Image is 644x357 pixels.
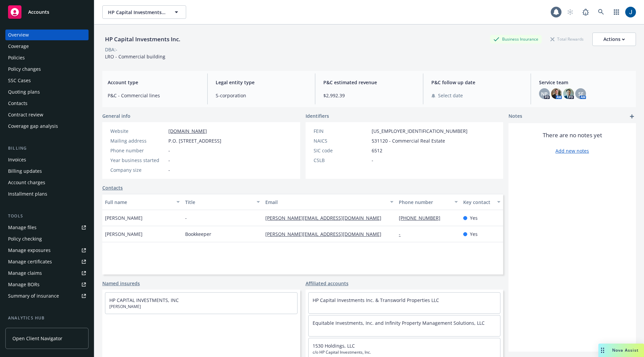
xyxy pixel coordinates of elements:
span: P&C - Commercial lines [108,92,199,99]
div: Coverage gap analysis [8,121,58,132]
div: Manage certificates [8,256,52,267]
div: SIC code [314,147,369,154]
a: Accounts [5,3,89,21]
a: Account charges [5,177,89,188]
button: Title [182,194,263,210]
span: P&C estimated revenue [323,79,415,86]
span: $2,992.39 [323,92,415,99]
span: Open Client Navigator [12,335,62,342]
span: - [185,214,187,221]
div: Coverage [8,41,29,52]
div: Mailing address [110,137,166,144]
span: [PERSON_NAME] [109,304,293,310]
span: - [168,157,170,164]
a: Manage certificates [5,256,89,267]
a: [PHONE_NUMBER] [399,215,446,221]
div: Policy changes [8,64,41,74]
a: Contacts [5,98,89,109]
a: Policy changes [5,64,89,74]
div: HP Capital Investments Inc. [102,35,183,44]
a: HP Capital Investments Inc. & Transworld Properties LLC [313,297,439,303]
img: photo [625,7,636,17]
span: SF [578,90,583,97]
div: Quoting plans [8,87,40,97]
button: Email [263,194,396,210]
span: There are no notes yet [543,131,602,139]
div: Manage claims [8,268,42,278]
a: HP CAPITAL INVESTMENTS, INC [109,297,179,303]
a: Start snowing [563,5,577,19]
span: P&C follow up date [431,79,523,86]
a: Manage exposures [5,245,89,256]
a: Coverage gap analysis [5,121,89,132]
a: - [399,231,406,237]
span: [PERSON_NAME] [105,231,143,238]
a: Contract review [5,109,89,120]
div: Manage BORs [8,279,40,290]
button: Key contact [461,194,503,210]
div: Policy checking [8,234,42,244]
div: Billing [5,145,89,152]
div: Year business started [110,157,166,164]
a: Contacts [102,184,123,191]
a: Affiliated accounts [306,280,348,287]
div: Key contact [463,199,493,206]
span: Yes [470,231,478,238]
span: Accounts [28,9,49,15]
div: Tools [5,213,89,219]
a: Search [594,5,608,19]
a: Switch app [610,5,623,19]
a: Quoting plans [5,87,89,97]
span: 6512 [372,147,382,154]
img: photo [551,88,562,99]
a: 1530 Holdings, LLC [313,343,355,349]
div: Overview [8,30,29,40]
div: Account charges [8,177,45,188]
div: Billing updates [8,166,42,176]
div: Contacts [8,98,28,109]
span: Account type [108,79,199,86]
span: P.O. [STREET_ADDRESS] [168,137,221,144]
div: Contract review [8,109,43,120]
span: Identifiers [306,112,329,119]
a: [PERSON_NAME][EMAIL_ADDRESS][DOMAIN_NAME] [265,215,387,221]
a: Equitable Investments, Inc. and Infinity Property Management Solutions, LLC [313,320,485,326]
a: add [628,112,636,120]
span: [US_EMPLOYER_IDENTIFICATION_NUMBER] [372,127,468,135]
a: Billing updates [5,166,89,176]
div: Full name [105,199,172,206]
span: General info [102,112,130,119]
span: Bookkeeper [185,231,211,238]
div: Policies [8,52,25,63]
div: Company size [110,166,166,173]
a: Manage files [5,222,89,233]
span: Notes [508,112,522,120]
span: S-corporation [216,92,307,99]
div: Website [110,127,166,135]
span: - [168,147,170,154]
div: SSC Cases [8,75,31,86]
button: Phone number [396,194,460,210]
a: Named insureds [102,280,140,287]
button: HP Capital Investments Inc. [102,5,186,19]
a: Add new notes [555,147,589,154]
a: [DOMAIN_NAME] [168,128,207,134]
a: Overview [5,30,89,40]
div: CSLB [314,157,369,164]
span: - [168,166,170,173]
div: FEIN [314,127,369,135]
a: Policies [5,52,89,63]
div: Installment plans [8,189,47,199]
span: c/o HP Capital Investments, Inc. [313,349,496,355]
span: Yes [470,214,478,221]
a: Coverage [5,41,89,52]
a: Summary of insurance [5,291,89,301]
span: Service team [539,79,631,86]
div: Actions [603,33,625,46]
span: Nova Assist [612,347,639,353]
div: DBA: - [105,46,117,53]
span: HP Capital Investments Inc. [108,9,166,16]
div: Phone number [399,199,450,206]
a: SSC Cases [5,75,89,86]
span: NP [541,90,548,97]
